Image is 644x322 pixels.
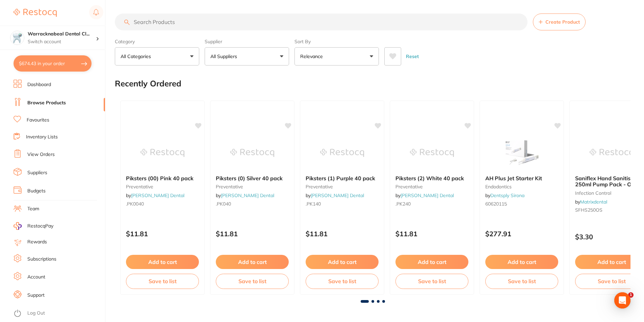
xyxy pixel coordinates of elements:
p: All Categories [121,53,154,60]
a: [PERSON_NAME] Dental [401,192,454,198]
span: Create Product [545,19,580,25]
img: Piksters (00) Pink 40 pack [140,136,184,170]
a: Matrixdental [580,199,607,205]
b: Piksters (0) Silver 40 pack [216,175,289,181]
label: Sort By [294,38,379,45]
span: by [485,192,524,198]
small: preventative [306,184,379,189]
button: Add to cart [126,255,199,269]
b: AH Plus Jet Starter Kit [485,175,558,181]
img: Restocq Logo [14,9,57,17]
small: preventative [126,184,199,189]
button: Save to list [395,274,468,289]
a: Inventory Lists [26,134,58,140]
button: All Suppliers [205,47,289,65]
a: Restocq Logo [14,5,57,21]
img: Saniflex Hand Sanitiser 250ml Pump Pack - Ocean Scent [590,136,634,170]
label: Supplier [205,38,289,45]
span: by [216,192,274,198]
div: Open Intercom Messenger [614,292,630,308]
small: 60620115 [485,201,558,207]
p: $11.81 [395,230,468,238]
a: RestocqPay [14,222,53,230]
h4: Warracknabeal Dental Clinic [28,31,96,37]
p: Relevance [300,53,326,60]
button: Add to cart [485,255,558,269]
img: AH Plus Jet Starter Kit [500,136,544,170]
img: Piksters (2) White 40 pack [410,136,454,170]
img: Piksters (1) Purple 40 pack [320,136,364,170]
p: All Suppliers [210,53,240,60]
a: Team [27,206,39,212]
button: All Categories [115,47,199,65]
span: by [306,192,364,198]
span: by [395,192,454,198]
button: Save to list [126,274,199,289]
b: Piksters (1) Purple 40 pack [306,175,379,181]
span: by [575,199,607,205]
a: [PERSON_NAME] Dental [311,192,364,198]
h2: Recently Ordered [115,79,181,88]
a: Account [27,274,45,280]
a: View Orders [27,151,55,158]
small: .PK0040 [126,201,199,207]
a: Log Out [27,310,45,317]
small: preventative [216,184,289,189]
button: $674.43 in your order [14,55,92,72]
a: [PERSON_NAME] Dental [131,192,184,198]
button: Add to cart [216,255,289,269]
img: RestocqPay [14,222,22,230]
b: Piksters (00) Pink 40 pack [126,175,199,181]
button: Save to list [216,274,289,289]
button: Save to list [485,274,558,289]
small: endodontics [485,184,558,189]
button: Reset [404,47,421,65]
a: Favourites [27,117,49,124]
button: Log Out [14,308,103,319]
span: RestocqPay [27,223,53,230]
a: Support [27,292,45,299]
p: $11.81 [126,230,199,238]
p: $277.91 [485,230,558,238]
a: Dashboard [27,81,51,88]
a: Rewards [27,239,47,245]
a: Suppliers [27,169,47,176]
span: by [126,192,184,198]
p: $11.81 [216,230,289,238]
p: $11.81 [306,230,379,238]
a: [PERSON_NAME] Dental [221,192,274,198]
button: Add to cart [306,255,379,269]
small: .PK240 [395,201,468,207]
img: Warracknabeal Dental Clinic [10,31,24,45]
img: Piksters (0) Silver 40 pack [230,136,274,170]
p: Switch account [28,38,96,45]
button: Save to list [306,274,379,289]
small: .PK040 [216,201,289,207]
small: preventative [395,184,468,189]
a: Subscriptions [27,256,56,263]
label: Category [115,38,199,45]
input: Search Products [115,14,527,30]
a: Browse Products [27,100,66,106]
button: Create Product [533,14,586,30]
button: Add to cart [395,255,468,269]
a: Budgets [27,188,46,194]
button: Relevance [294,47,379,65]
span: 1 [628,292,634,298]
b: Piksters (2) White 40 pack [395,175,468,181]
a: Dentsply Sirona [490,192,524,198]
small: .PK140 [306,201,379,207]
